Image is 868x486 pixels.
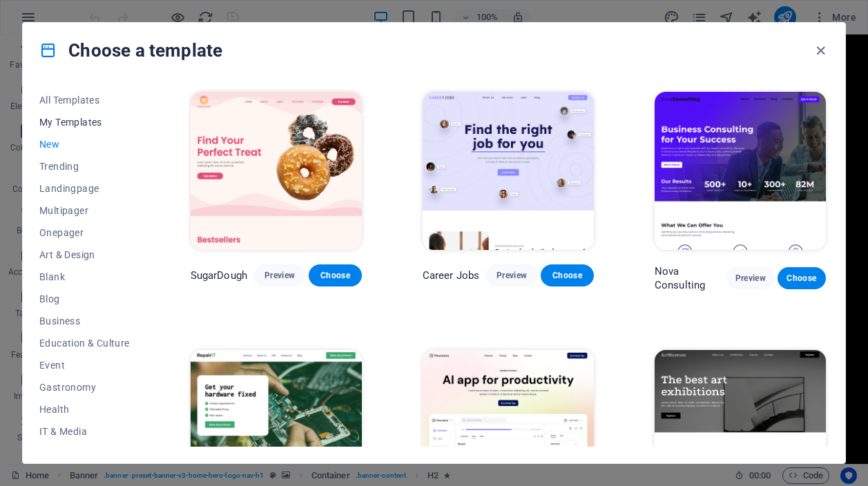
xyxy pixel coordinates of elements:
[541,264,593,286] button: Choose
[191,269,247,282] p: SugarDough
[485,264,538,286] button: Preview
[39,420,130,443] button: IT & Media
[191,92,362,250] img: SugarDough
[39,249,130,260] span: Art & Design
[39,117,130,128] span: My Templates
[423,92,594,250] img: Career Jobs
[655,92,826,250] img: Nova Consulting
[253,264,306,286] button: Preview
[778,267,826,289] button: Choose
[39,315,130,327] span: Business
[39,183,130,194] span: Landingpage
[39,95,130,106] span: All Templates
[39,404,130,415] span: Health
[39,111,130,133] button: My Templates
[39,89,130,111] button: All Templates
[39,332,130,354] button: Education & Culture
[309,264,361,286] button: Choose
[39,155,130,177] button: Trending
[39,426,130,437] span: IT & Media
[39,39,222,61] h4: Choose a template
[496,270,527,281] span: Preview
[39,139,130,150] span: New
[39,443,130,465] button: Legal & Finance
[39,354,130,376] button: Event
[264,270,295,281] span: Preview
[39,161,130,172] span: Trending
[39,293,130,304] span: Blog
[39,288,130,310] button: Blog
[39,398,130,420] button: Health
[39,177,130,200] button: Landingpage
[39,338,130,349] span: Education & Culture
[39,133,130,155] button: New
[39,382,130,393] span: Gastronomy
[39,376,130,398] button: Gastronomy
[39,310,130,332] button: Business
[655,264,726,292] p: Nova Consulting
[423,269,480,282] p: Career Jobs
[39,205,130,216] span: Multipager
[789,273,815,284] span: Choose
[39,266,130,288] button: Blank
[552,270,582,281] span: Choose
[39,271,130,282] span: Blank
[39,244,130,266] button: Art & Design
[39,360,130,371] span: Event
[39,222,130,244] button: Onepager
[726,267,775,289] button: Preview
[320,270,350,281] span: Choose
[737,273,764,284] span: Preview
[39,227,130,238] span: Onepager
[39,200,130,222] button: Multipager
